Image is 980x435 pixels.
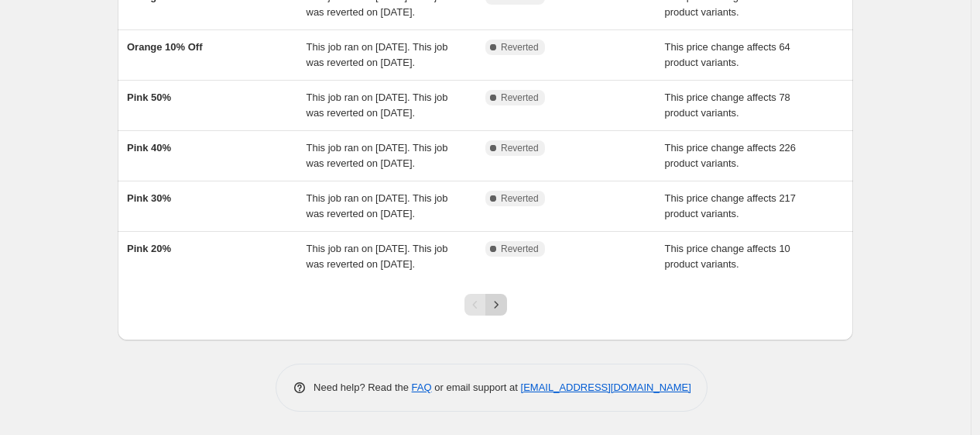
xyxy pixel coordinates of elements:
span: Pink 20% [127,243,171,254]
span: This price change affects 226 product variants. [665,142,797,169]
button: Next [485,294,507,316]
span: Reverted [501,91,539,104]
nav: Pagination [464,294,507,316]
span: Pink 50% [127,91,171,103]
span: This job ran on [DATE]. This job was reverted on [DATE]. [307,91,448,119]
span: This job ran on [DATE]. This job was reverted on [DATE]. [307,142,448,169]
span: Orange 10% Off [127,41,203,53]
span: This price change affects 10 product variants. [665,243,790,270]
a: FAQ [412,381,432,393]
span: This price change affects 217 product variants. [665,192,797,219]
span: This job ran on [DATE]. This job was reverted on [DATE]. [307,41,448,68]
span: Reverted [501,142,539,154]
span: Need help? Read the [314,381,412,393]
span: This job ran on [DATE]. This job was reverted on [DATE]. [307,192,448,219]
span: This price change affects 78 product variants. [665,91,790,119]
span: Reverted [501,243,539,255]
span: Pink 40% [127,142,171,154]
span: This price change affects 64 product variants. [665,41,790,68]
a: [EMAIL_ADDRESS][DOMAIN_NAME] [521,381,691,393]
span: or email support at [432,381,521,393]
span: Reverted [501,192,539,205]
span: Reverted [501,41,539,54]
span: This job ran on [DATE]. This job was reverted on [DATE]. [307,243,448,270]
span: Pink 30% [127,192,171,204]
